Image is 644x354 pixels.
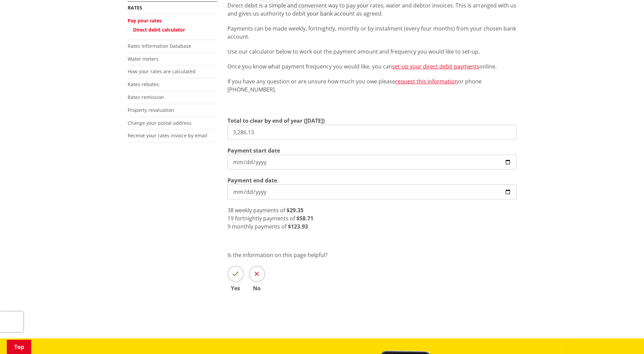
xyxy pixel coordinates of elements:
[296,215,313,222] strong: $58.71
[227,146,280,155] label: Payment start date
[128,4,142,11] a: Rates
[232,223,287,230] span: monthly payments of
[128,94,164,100] a: Rates remission
[227,117,325,125] label: Total to clear by end of year ([DATE])
[249,286,265,291] span: No
[128,68,196,75] a: How your rates are calculated
[227,62,517,71] p: Once you know what payment frequency you would like, you can online.
[128,17,162,24] a: Pay your rates
[227,1,517,18] p: Direct debit is a simple and convenient way to pay your rates, water and debtor invoices. This is...
[227,286,244,291] span: Yes
[227,251,517,259] p: Is the information on this page helpful?
[288,223,308,230] strong: $123.93
[395,78,458,85] a: request this information
[227,215,234,222] span: 19
[133,26,185,33] a: Direct debit calculator
[128,107,174,113] a: Property revaluation
[227,223,231,230] span: 9
[227,77,517,94] p: If you have any question or are unsure how much you owe please or phone [PHONE_NUMBER].
[235,206,285,214] span: weekly payments of
[227,47,517,56] p: Use our calculator below to work out the payment amount and frequency you would like to set-up.
[128,132,207,139] a: Receive your rates invoice by email
[287,206,303,214] strong: $29.35
[392,63,479,70] a: set-up your direct debit payments
[613,326,637,350] iframe: Messenger Launcher
[128,56,159,62] a: Water meters
[227,206,234,214] span: 38
[235,215,295,222] span: fortnightly payments of
[128,81,159,87] a: Rates rebates
[128,43,191,49] a: Rates Information Database
[227,176,277,184] label: Payment end date
[128,120,191,126] a: Change your postal address
[7,340,31,354] a: Top
[227,24,517,41] p: Payments can be made weekly, fortnightly, monthly or by instalment (every four months) from your ...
